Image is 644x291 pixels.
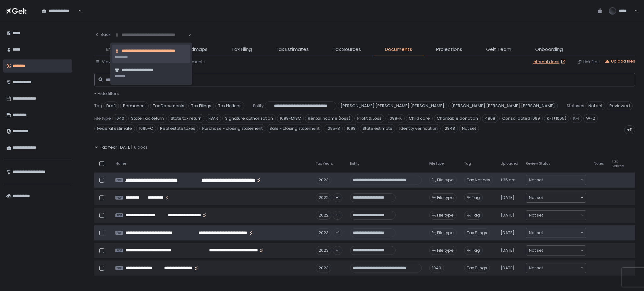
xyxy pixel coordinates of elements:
[215,102,244,110] span: Tax Notices
[526,263,586,273] div: Search for option
[103,102,119,110] span: Draft
[605,58,635,64] div: Upload files
[501,248,514,253] span: [DATE]
[168,114,204,123] span: State tax return
[612,159,624,168] span: Tax Source
[96,59,139,65] button: View by: Tax years
[344,124,358,133] span: 1098
[570,114,582,123] span: K-1
[526,193,586,202] div: Search for option
[482,114,498,123] span: 4868
[128,114,167,123] span: State Tax Return
[529,212,543,218] span: Not set
[188,102,214,110] span: Tax Filings
[316,193,331,202] div: 2022
[316,228,331,237] div: 2023
[134,145,148,150] span: 6 docs
[594,161,604,166] span: Notes
[526,175,586,185] div: Search for option
[437,177,454,183] span: File type
[199,124,265,133] span: Purchase - closing statement
[136,124,156,133] span: 1095-C
[464,264,490,272] span: Tax Filings
[501,212,514,218] span: [DATE]
[316,176,331,184] div: 2023
[94,91,119,96] button: - Hide filters
[267,124,322,133] span: Sale - closing statement
[501,265,514,271] span: [DATE]
[472,248,480,253] span: Tag
[429,264,444,272] div: 1040
[437,212,454,218] span: File type
[333,46,361,53] span: Tax Sources
[583,114,598,123] span: W-2
[533,59,567,65] a: Internal docs
[78,8,78,14] input: Search for option
[472,212,480,218] span: Tag
[350,161,359,166] span: Entity
[429,161,444,166] span: File type
[182,46,208,53] span: Roadmaps
[386,114,405,123] span: 1099-K
[544,114,569,123] span: K-1 (1065)
[529,230,543,236] span: Not set
[501,230,514,236] span: [DATE]
[535,46,563,53] span: Onboarding
[448,102,558,110] span: [PERSON_NAME] [PERSON_NAME] [PERSON_NAME]
[94,28,111,41] button: Back
[94,124,135,133] span: Federal estimate
[106,46,119,53] span: Entity
[157,124,198,133] span: Real estate taxes
[316,246,331,255] div: 2023
[206,114,221,123] span: FBAR
[543,265,580,271] input: Search for option
[115,32,188,38] input: Search for option
[543,177,580,183] input: Search for option
[501,161,518,166] span: Uploaded
[464,176,493,184] span: Tax Notices
[231,46,252,53] span: Tax Filing
[543,212,580,218] input: Search for option
[94,91,119,96] span: - Hide filters
[94,116,111,121] span: File type
[607,102,633,110] span: Reviewed
[112,114,127,123] span: 1040
[305,114,353,123] span: Rental income (loss)
[499,114,543,123] span: Consolidated 1099
[143,46,158,53] span: To-Do
[464,161,471,166] span: Tag
[526,161,551,166] span: Review Status
[437,230,454,236] span: File type
[333,228,342,237] div: +1
[434,114,481,123] span: Charitable donation
[437,195,454,200] span: File type
[486,46,511,53] span: Gelt Team
[543,247,580,254] input: Search for option
[316,211,331,220] div: 2022
[316,264,331,272] div: 2023
[526,228,586,238] div: Search for option
[360,124,395,133] span: State estimate
[529,265,543,271] span: Not set
[354,114,384,123] span: Profit & Loss
[38,4,82,17] div: Search for option
[333,211,342,220] div: +1
[324,124,343,133] span: 1095-B
[316,161,333,166] span: Tax Years
[577,59,600,65] button: Link files
[276,46,309,53] span: Tax Estimates
[529,177,543,183] span: Not set
[277,114,304,123] span: 1099-MISC
[526,246,586,255] div: Search for option
[586,102,605,110] span: Not set
[529,247,543,254] span: Not set
[472,195,480,200] span: Tag
[222,114,276,123] span: Signature authorization
[94,32,111,37] div: Back
[624,125,635,134] div: +11
[150,102,187,110] span: Tax Documents
[253,103,264,109] span: Entity
[397,124,441,133] span: Identity verification
[501,195,514,200] span: [DATE]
